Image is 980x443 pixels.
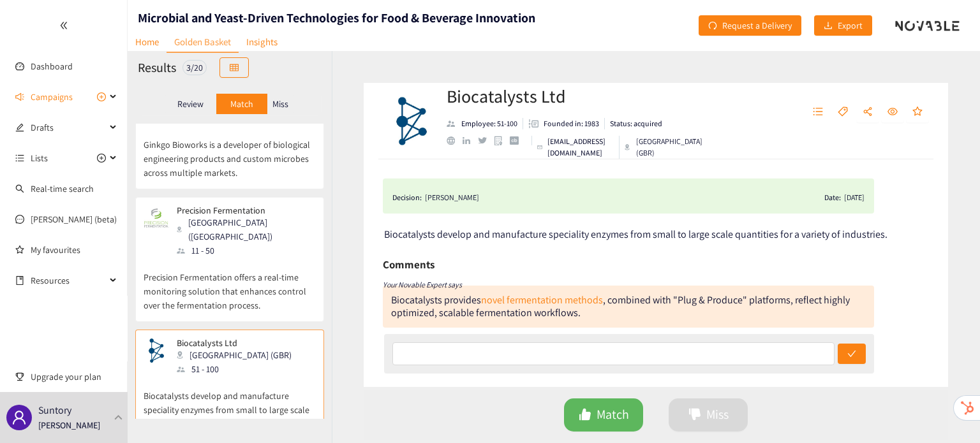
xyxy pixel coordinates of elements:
h1: Microbial and Yeast-Driven Technologies for Food & Beverage Innovation [138,9,535,27]
span: Lists [31,145,48,171]
div: 3 / 20 [182,60,207,75]
span: user [11,410,27,425]
button: eye [881,102,904,122]
span: table [230,63,239,73]
span: Date: [824,191,841,204]
div: [GEOGRAPHIC_DATA] (GBR) [625,136,704,159]
button: dislikeMiss [669,398,748,432]
p: Ginkgo Bioworks is a developer of biological engineering products and custom microbes across mult... [144,125,316,180]
button: star [906,102,929,122]
span: check [847,349,856,359]
div: [GEOGRAPHIC_DATA] ([GEOGRAPHIC_DATA]) [177,215,315,243]
a: crunchbase [510,136,526,145]
span: Decision: [392,191,422,204]
button: table [219,57,249,78]
span: Upgrade your plan [31,364,117,389]
h2: Results [138,59,176,76]
a: Real-time search [31,183,94,194]
span: book [15,276,24,285]
button: downloadExport [814,15,872,36]
span: dislike [688,408,701,423]
span: eye [887,106,898,118]
div: Biocatalysts provides , combined with "Plug & Produce" platforms, reflect highly optimized, scala... [391,293,850,319]
a: novel fermentation methods [481,293,603,307]
span: plus-circle [97,92,106,101]
span: double-left [59,21,68,30]
a: google maps [494,136,510,145]
span: edit [15,123,24,132]
p: Founded in: 1983 [544,118,599,129]
h6: Comments [383,255,434,274]
span: trophy [15,372,24,381]
button: redoRequest a Delivery [699,15,801,36]
div: 51 - 100 [177,362,299,376]
img: Snapshot of the company's website [144,205,169,231]
a: Home [128,32,167,52]
p: Precision Fermentation [177,205,307,215]
span: unordered-list [813,106,823,118]
span: download [824,21,833,31]
a: Dashboard [31,61,73,72]
h2: Biocatalysts Ltd [447,84,704,109]
p: Precision Fermentation offers a real-time monitoring solution that enhances control over the ferm... [144,258,316,312]
img: Snapshot of the company's website [144,338,169,363]
a: twitter [478,137,494,143]
button: likeMatch [564,398,643,432]
a: Golden Basket [167,32,239,53]
span: star [912,106,923,118]
span: tag [838,106,848,118]
p: Status: acquired [610,118,662,129]
span: Drafts [31,115,106,140]
a: Insights [239,32,285,52]
span: unordered-list [15,154,24,163]
p: Match [230,99,253,109]
p: Employee: 51-100 [461,118,517,129]
p: [PERSON_NAME] [38,418,100,432]
span: Export [838,18,863,33]
p: Review [177,99,204,109]
div: [DATE] [844,191,865,204]
iframe: Chat Widget [916,382,980,443]
a: My favourites [31,237,117,263]
a: linkedin [463,137,478,145]
div: [PERSON_NAME] [425,191,479,204]
p: [EMAIL_ADDRESS][DOMAIN_NAME] [547,136,614,159]
button: share-alt [856,102,879,122]
span: plus-circle [97,154,106,163]
span: Biocatalysts develop and manufacture speciality enzymes from small to large scale quantities for ... [384,228,887,241]
span: like [579,408,591,423]
span: Match [597,405,629,425]
button: unordered-list [806,102,829,122]
p: Biocatalysts Ltd [177,338,292,348]
li: Employees [447,118,523,129]
img: Company Logo [386,96,437,147]
a: [PERSON_NAME] (beta) [31,214,117,225]
button: check [838,344,866,364]
div: 11 - 50 [177,243,315,258]
span: sound [15,92,24,101]
p: Miss [272,99,288,109]
i: Your Novable Expert says [383,280,462,289]
p: Suntory [38,402,71,418]
span: Request a Delivery [722,18,792,33]
p: Biocatalysts develop and manufacture speciality enzymes from small to large scale quantities for ... [144,376,316,431]
span: redo [708,21,717,31]
div: [GEOGRAPHIC_DATA] (GBR) [177,348,299,362]
span: Miss [706,405,729,425]
li: Status [605,118,662,129]
button: tag [831,102,854,122]
span: Resources [31,268,106,293]
li: Founded in year [523,118,605,129]
a: website [447,136,463,145]
span: share-alt [863,106,873,118]
span: Campaigns [31,84,73,110]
